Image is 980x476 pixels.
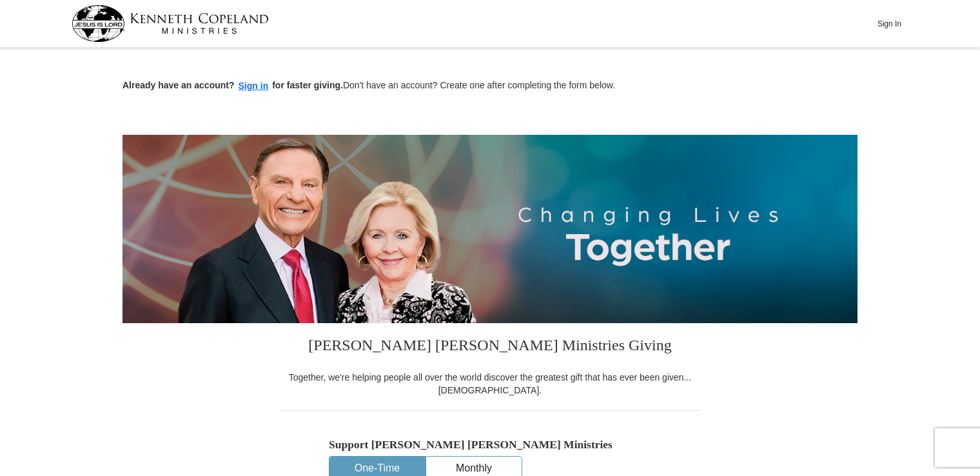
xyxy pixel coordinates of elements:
img: kcm-header-logo.svg [72,5,269,42]
strong: Already have an account? for faster giving. [122,80,343,90]
button: Sign In [870,14,908,34]
h5: Support [PERSON_NAME] [PERSON_NAME] Ministries [329,438,651,451]
div: Together, we're helping people all over the world discover the greatest gift that has ever been g... [280,371,700,397]
p: Don't have an account? Create one after completing the form below. [122,79,857,94]
h3: [PERSON_NAME] [PERSON_NAME] Ministries Giving [280,323,700,371]
button: Sign in [235,79,273,94]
